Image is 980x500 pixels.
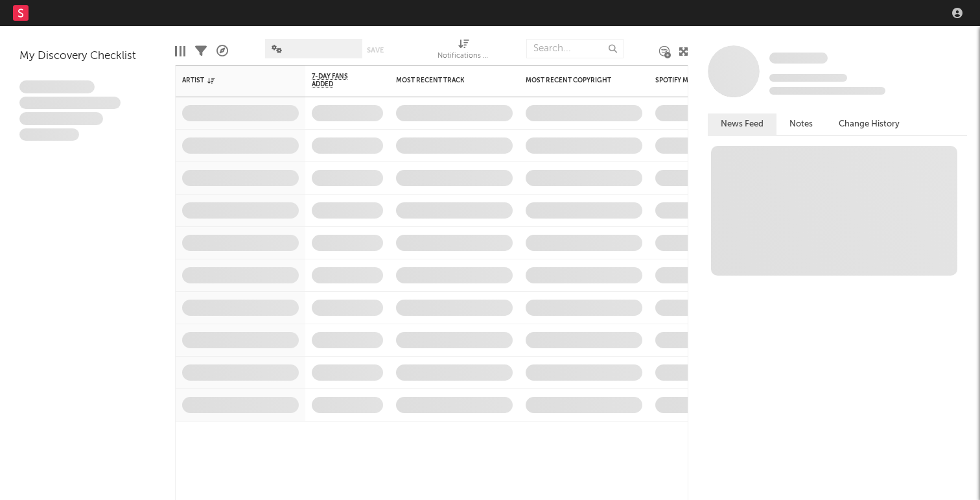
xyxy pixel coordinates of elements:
span: Praesent ac interdum [19,112,103,125]
button: News Feed [708,113,776,135]
div: Notifications (Artist) [437,32,489,70]
button: Notes [776,113,826,135]
div: Filters [195,32,207,70]
div: Spotify Monthly Listeners [655,77,752,84]
div: My Discovery Checklist [19,49,156,64]
span: Tracking Since: [DATE] [769,74,847,82]
div: Most Recent Track [396,77,493,84]
button: Change History [826,113,913,135]
span: 0 fans last week [769,87,885,95]
span: Some Artist [769,53,828,64]
span: 7-Day Fans Added [312,73,364,88]
div: Notifications (Artist) [437,49,489,64]
div: Artist [182,77,279,84]
div: A&R Pipeline [216,32,228,70]
div: Most Recent Copyright [526,77,623,84]
span: Lorem ipsum dolor [19,80,95,93]
button: Save [367,47,384,54]
div: Edit Columns [175,32,185,70]
input: Search... [526,39,624,58]
span: Integer aliquet in purus et [19,97,121,110]
span: Aliquam viverra [19,128,79,141]
a: Some Artist [769,52,828,65]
